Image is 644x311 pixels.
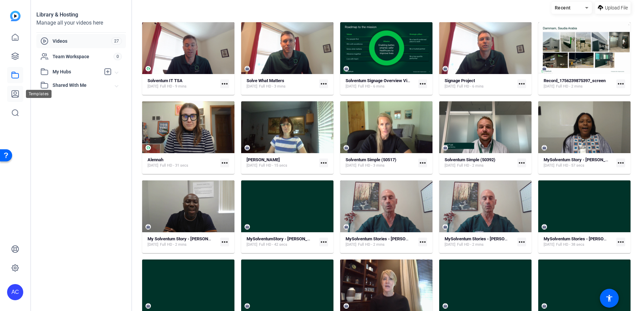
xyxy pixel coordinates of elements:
mat-icon: accessibility [605,294,613,302]
mat-icon: more_horiz [418,238,427,246]
span: [DATE] [148,242,158,247]
span: Full HD - 42 secs [259,242,287,247]
span: [DATE] [544,242,554,247]
span: [DATE] [445,163,455,168]
img: blue-gradient.svg [10,11,21,21]
span: [DATE] [346,84,356,89]
mat-icon: more_horiz [517,159,526,167]
strong: Alennah [148,157,163,162]
span: [DATE] [544,163,554,168]
a: Solventum Simple (50392)[DATE]Full HD - 2 mins [445,157,515,168]
a: MySolventum Stories - [PERSON_NAME] (External)[DATE]Full HD - 2 mins [346,236,416,247]
div: Library & Hosting [36,11,126,19]
a: MySolventum Story - [PERSON_NAME][DATE]Full HD - 57 secs [544,157,614,168]
mat-icon: more_horiz [616,238,625,246]
strong: Solventum Simple (50517) [346,157,396,162]
strong: Solve What Matters [247,78,284,83]
strong: MySolventum Stories - [PERSON_NAME] (External) [346,236,444,241]
span: Full HD - 6 mins [358,84,385,89]
div: Templates [26,90,52,98]
mat-icon: more_horiz [418,79,427,88]
span: [DATE] [247,84,257,89]
div: Manage all your videos here [36,19,126,27]
mat-icon: more_horiz [517,79,526,88]
a: My Solventum Story - [PERSON_NAME][DATE]Full HD - 2 mins [148,236,218,247]
mat-icon: more_horiz [319,79,328,88]
a: [PERSON_NAME][DATE]Full HD - 15 secs [247,157,317,168]
span: Upload File [605,4,628,11]
span: Shared With Me [53,82,115,89]
span: [DATE] [544,84,554,89]
mat-icon: more_horiz [220,79,229,88]
div: AC [7,284,23,300]
span: [DATE] [148,163,158,168]
span: [DATE] [346,242,356,247]
strong: Signage Project [445,78,475,83]
mat-icon: more_horiz [616,79,625,88]
a: Solventum Simple (50517)[DATE]Full HD - 3 mins [346,157,416,168]
strong: Solventum Signage Overview Video [346,78,414,83]
a: Signage Project[DATE]Full HD - 6 mins [445,78,515,89]
strong: Solventum IT TSA [148,78,183,83]
mat-expansion-panel-header: Shared With Me [36,78,126,92]
button: Upload File [595,2,631,14]
span: Full HD - 2 mins [160,242,187,247]
span: Full HD - 6 mins [457,84,484,89]
mat-expansion-panel-header: My Hubs [36,65,126,78]
mat-icon: more_horiz [220,159,229,167]
span: [DATE] [346,163,356,168]
span: Full HD - 2 mins [457,242,484,247]
span: Full HD - 3 mins [259,84,286,89]
strong: [PERSON_NAME] [247,157,280,162]
a: MySolventumStory - [PERSON_NAME][DATE]Full HD - 42 secs [247,236,317,247]
a: MySolventum Stories - [PERSON_NAME] - Social Snippet[DATE]Full HD - 38 secs [544,236,614,247]
strong: MySolventum Story - [PERSON_NAME] [544,157,619,162]
span: Team Workspace [53,53,114,60]
span: Full HD - 2 mins [457,163,484,168]
a: Solventum Signage Overview Video[DATE]Full HD - 6 mins [346,78,416,89]
span: Recent [555,5,571,10]
a: Alennah[DATE]Full HD - 31 secs [148,157,218,168]
strong: Solventum Simple (50392) [445,157,495,162]
span: Full HD - 2 mins [556,84,583,89]
span: Videos [53,38,111,44]
mat-icon: more_horiz [319,159,328,167]
mat-icon: more_horiz [418,159,427,167]
span: 27 [111,37,122,45]
span: Full HD - 38 secs [556,242,584,247]
span: My Hubs [53,68,100,75]
span: [DATE] [247,242,257,247]
mat-icon: more_horiz [616,159,625,167]
a: MySolventum Stories - [PERSON_NAME][DATE]Full HD - 2 mins [445,236,515,247]
span: Full HD - 57 secs [556,163,584,168]
span: Full HD - 9 mins [160,84,187,89]
strong: MySolventum Stories - [PERSON_NAME] [445,236,523,241]
span: Full HD - 3 mins [358,163,385,168]
strong: Record_1756239875397_screen [544,78,606,83]
span: [DATE] [445,84,455,89]
span: [DATE] [445,242,455,247]
strong: MySolventumStory - [PERSON_NAME] [247,236,321,241]
a: Solventum IT TSA[DATE]Full HD - 9 mins [148,78,218,89]
mat-icon: more_horiz [220,238,229,246]
strong: My Solventum Story - [PERSON_NAME] [148,236,224,241]
mat-icon: more_horiz [517,238,526,246]
span: Full HD - 15 secs [259,163,287,168]
span: Full HD - 31 secs [160,163,188,168]
a: Solve What Matters[DATE]Full HD - 3 mins [247,78,317,89]
a: Record_1756239875397_screen[DATE]Full HD - 2 mins [544,78,614,89]
span: Full HD - 2 mins [358,242,385,247]
span: 0 [114,53,122,60]
mat-icon: more_horiz [319,238,328,246]
span: [DATE] [148,84,158,89]
span: [DATE] [247,163,257,168]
